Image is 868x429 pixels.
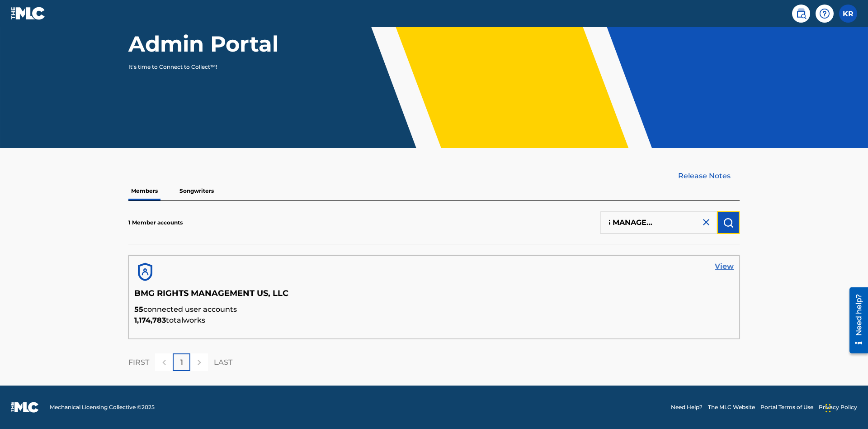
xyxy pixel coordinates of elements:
[177,181,217,200] p: Songwriters
[134,304,734,315] p: connected user accounts
[823,386,868,429] iframe: Chat Widget
[134,288,734,304] h5: BMG RIGHTS MANAGEMENT US, LLC
[826,395,831,422] div: Drag
[214,357,232,368] p: LAST
[134,305,143,314] span: 55
[128,219,183,227] p: 1 Member accounts
[134,316,166,324] span: 1,174,783
[671,403,703,411] a: Need Help?
[128,357,149,368] p: FIRST
[819,403,857,411] a: Privacy Policy
[760,403,813,411] a: Portal Terms of Use
[11,7,46,20] img: MLC Logo
[715,261,734,272] a: View
[11,402,39,413] img: logo
[796,8,807,19] img: search
[134,315,734,326] p: total works
[180,357,183,368] p: 1
[723,217,734,228] img: Search Works
[819,8,830,19] img: help
[701,217,712,228] img: close
[708,403,755,411] a: The MLC Website
[600,211,717,234] input: Search Members
[134,261,156,283] img: account
[128,63,285,71] p: It's time to Connect to Collect™!
[839,5,857,23] div: User Menu
[128,181,160,200] p: Members
[843,284,868,358] iframe: Resource Center
[792,5,810,23] a: Public Search
[816,5,834,23] div: Help
[50,403,155,411] span: Mechanical Licensing Collective © 2025
[678,171,740,181] a: Release Notes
